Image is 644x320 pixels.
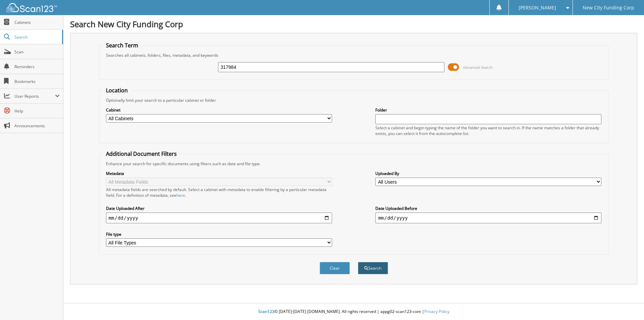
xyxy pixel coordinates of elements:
input: start [106,213,332,223]
label: Metadata [106,171,332,176]
div: Select a cabinet and begin typing the name of the folder you want to search in. If the name match... [375,125,601,136]
legend: Additional Document Filters [103,150,180,157]
div: Searches all cabinets, folders, files, metadata, and keywords [103,52,605,58]
span: User Reports [14,93,55,99]
label: File type [106,231,332,237]
a: here [176,192,185,198]
label: Date Uploaded After [106,205,332,211]
input: end [375,213,601,223]
h1: Search New City Funding Corp [70,18,637,30]
button: Clear [320,262,350,274]
iframe: Chat Widget [610,288,644,320]
div: All metadata fields are searched by default. Select a cabinet with metadata to enable filtering b... [106,187,332,198]
div: © [DATE]-[DATE] [DOMAIN_NAME]. All rights reserved | appg02-scan123-com | [63,304,644,320]
legend: Search Term [103,42,142,49]
span: [PERSON_NAME] [519,6,556,10]
label: Cabinet [106,107,332,113]
a: Privacy Policy [424,309,449,314]
img: scan123-logo-white.svg [7,3,57,12]
span: Bookmarks [14,79,60,84]
label: Folder [375,107,601,113]
label: Date Uploaded Before [375,205,601,211]
span: Cabinets [14,19,60,25]
span: Scan123 [258,309,274,314]
legend: Location [103,87,131,94]
span: Scan [14,49,60,55]
span: New City Funding Corp [583,6,634,10]
span: Search [14,34,59,40]
span: Reminders [14,64,60,70]
div: Optionally limit your search to a particular cabinet or folder [103,97,605,103]
div: Enhance your search for specific documents using filters such as date and file type. [103,161,605,167]
button: Search [358,262,388,274]
span: Advanced Search [463,65,493,70]
label: Uploaded By [375,171,601,176]
span: Help [14,108,60,114]
span: Announcements [14,123,60,129]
